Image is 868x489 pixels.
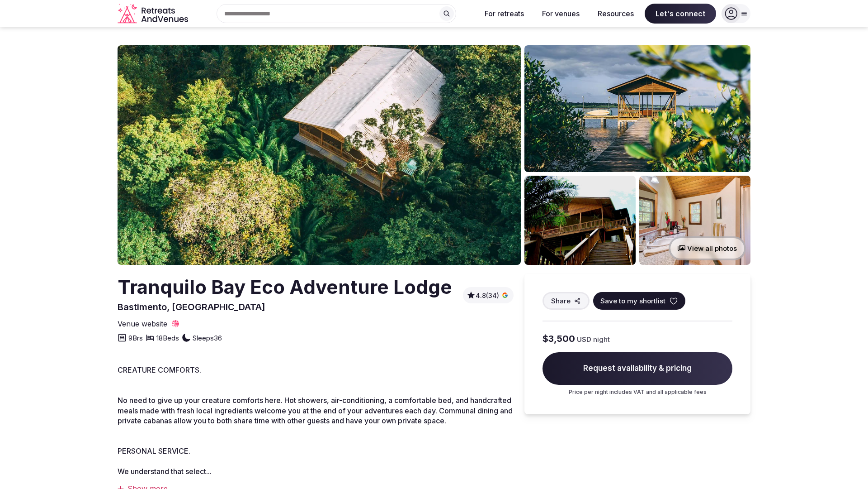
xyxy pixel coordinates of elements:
[542,352,732,385] span: Request availability & pricing
[590,4,641,24] button: Resources
[577,335,591,344] span: USD
[118,302,265,312] span: Bastimento, [GEOGRAPHIC_DATA]
[524,45,750,172] img: Venue gallery photo
[600,296,665,306] span: Save to my shortlist
[639,176,750,265] img: Venue gallery photo
[118,396,513,425] span: No need to give up your creature comforts here. Hot showers, air-conditioning, a comfortable bed,...
[118,319,167,329] span: Venue website
[118,4,190,24] svg: Retreats and Venues company logo
[118,319,180,329] a: Venue website
[645,4,716,24] span: Let's connect
[156,333,179,343] span: 18 Beds
[542,332,575,345] span: $3,500
[193,333,222,343] span: Sleeps 36
[535,4,587,24] button: For venues
[118,274,452,301] h2: Tranquilo Bay Eco Adventure Lodge
[551,296,571,306] span: Share
[477,4,531,24] button: For retreats
[118,446,190,455] span: PERSONAL SERVICE.
[476,291,499,300] span: 4.8 (34)
[467,291,510,300] button: 4.8(34)
[542,292,590,310] button: Share
[593,292,685,310] button: Save to my shortlist
[593,335,610,344] span: night
[118,45,521,265] img: Venue cover photo
[669,236,746,260] button: View all photos
[128,333,143,343] span: 9 Brs
[118,365,201,374] span: CREATURE COMFORTS.
[524,176,636,265] img: Venue gallery photo
[118,4,190,24] a: Visit the homepage
[542,388,732,396] p: Price per night includes VAT and all applicable fees
[118,467,212,476] span: We understand that select...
